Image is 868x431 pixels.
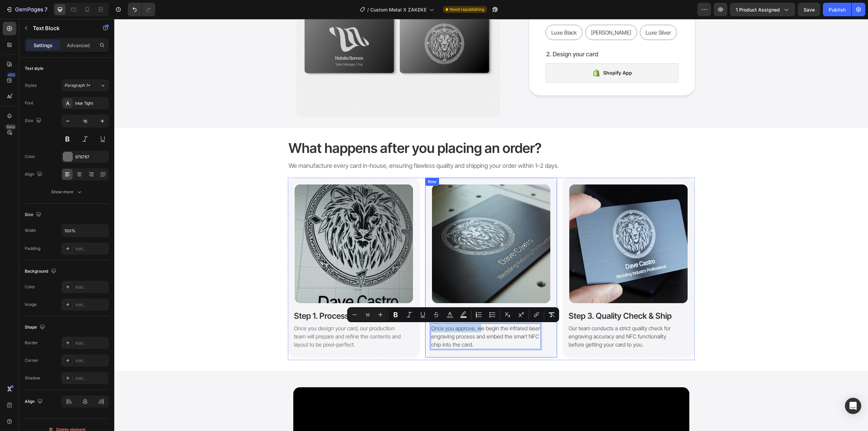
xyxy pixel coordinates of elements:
h2: Rich Text Editor. Editing area: main [179,292,305,302]
button: Show more [25,186,109,198]
div: Image [25,301,37,308]
div: Padding [25,246,40,252]
div: Color [25,284,35,290]
button: 7 [3,3,51,16]
h2: Step 2. Laser Engraving [316,292,443,302]
div: Font [25,100,33,106]
div: Add... [75,375,107,381]
div: Shopify App [489,50,518,58]
p: Step 1. Processing Your Design [180,293,305,301]
iframe: Design area [114,19,868,431]
button: Save [798,3,820,16]
div: Border [25,340,38,346]
div: Add... [75,302,107,308]
div: Beta [5,124,16,130]
span: Our team conducts a strict quality check for engraving accuracy and NFC functionality before gett... [454,306,556,329]
img: gempages_529781543787300071-392acfe3-0932-41f7-8f93-e19630996e3d.jpg [455,165,573,284]
span: Once you approve, we begin the infrared laser engraving process and embed the smart NFC chip into... [317,306,426,329]
div: 450 [6,72,16,78]
button: Publish [823,3,851,16]
span: Custom Metal X ZAKEKE [370,6,427,13]
span: Paragraph 1* [64,82,90,89]
div: Styles [25,82,37,89]
input: Auto [62,224,108,237]
p: Settings [34,42,53,49]
div: Shape [25,323,46,332]
div: Size [25,116,43,125]
div: Align [25,170,44,179]
div: Add... [75,358,107,364]
div: Background [25,267,58,276]
div: Editor contextual toolbar [347,307,559,322]
span: 1 product assigned [736,6,780,13]
div: Add... [75,246,107,252]
p: 7 [44,5,47,14]
div: Size [25,210,43,219]
div: Publish [829,6,846,13]
div: Add... [75,284,107,290]
span: Save [804,7,815,13]
button: 1 product assigned [730,3,795,16]
button: Paragraph 1* [61,79,109,92]
div: Inter Tight [75,100,107,106]
h2: What happens after you placing an order? [174,120,580,139]
p: Text Block [33,24,91,32]
div: Rich Text Editor. Editing area: main [316,305,427,330]
div: Corner [25,357,38,364]
div: Rich Text Editor. Editing area: main [179,305,292,330]
img: gempages_529781543787300071-72e2abc0-3627-4f22-8902-38b687040072.jpg [180,165,299,284]
div: Show more [51,189,83,195]
div: Undo/Redo [128,3,155,16]
span: Once you design your card, our production team will prepare and refine the contents and layout to... [180,306,287,329]
h2: Step 3. Quality Check & Ship [454,292,580,302]
div: Add... [75,340,107,346]
span: / [367,6,369,13]
div: Width [25,228,36,234]
p: We manufacture every card in-house, ensuring flawless quality and shipping your order within 1–2 ... [174,141,445,152]
div: Align [25,397,44,406]
div: Row [312,160,323,166]
div: Open Intercom Messenger [845,398,861,414]
div: 676767 [75,154,107,160]
p: 2. Design your card [432,30,564,41]
img: gempages_529781543787300071-357a4fe8-407f-49f9-a606-d215a6763e64.jpg [318,165,436,284]
div: Color [25,154,35,160]
p: Advanced [67,42,90,49]
div: Text style [25,65,43,72]
div: Shadow [25,375,40,381]
span: Need republishing [450,6,484,13]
